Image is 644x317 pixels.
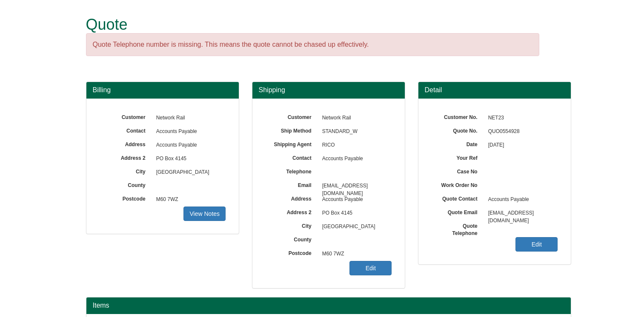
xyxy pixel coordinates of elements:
span: Accounts Payable [152,139,226,152]
label: Ship Method [265,125,318,135]
label: County [265,234,318,243]
span: Accounts Payable [318,193,392,207]
label: County [99,179,152,189]
label: Quote No. [431,125,484,135]
label: City [265,220,318,230]
label: Quote Contact [431,193,484,203]
label: Telephone [265,166,318,175]
label: Date [431,139,484,148]
label: Address 2 [99,152,152,162]
span: [GEOGRAPHIC_DATA] [318,220,392,234]
label: Contact [99,125,152,135]
label: City [99,166,152,175]
span: M60 7WZ [318,247,392,261]
span: [EMAIL_ADDRESS][DOMAIN_NAME] [484,207,558,220]
h3: Billing [93,86,232,94]
a: View Notes [183,207,226,221]
label: Customer [265,111,318,121]
span: NET23 [484,111,558,125]
span: [EMAIL_ADDRESS][DOMAIN_NAME] [318,179,392,193]
label: Postcode [99,193,152,203]
label: Work Order No [431,179,484,189]
label: Customer No. [431,111,484,121]
span: Network Rail [152,111,226,125]
label: Case No [431,166,484,175]
h1: Quote [86,16,539,33]
label: Quote Telephone [431,220,484,237]
span: [GEOGRAPHIC_DATA] [152,166,226,179]
h3: Shipping [259,86,398,94]
h2: Items [93,302,564,309]
div: Quote Telephone number is missing. This means the quote cannot be chased up effectively. [86,33,539,57]
span: M60 7WZ [152,193,226,207]
span: Network Rail [318,111,392,125]
span: PO Box 4145 [318,207,392,220]
label: Quote Email [431,207,484,216]
span: RICO [318,139,392,152]
label: Your Ref [431,152,484,162]
span: PO Box 4145 [152,152,226,166]
label: Postcode [265,247,318,257]
a: Edit [349,261,392,275]
label: Customer [99,111,152,121]
span: STANDARD_W [318,125,392,139]
span: Accounts Payable [318,152,392,166]
span: [DATE] [484,139,558,152]
span: Accounts Payable [152,125,226,139]
a: Edit [515,237,558,252]
label: Address [99,139,152,148]
h3: Detail [425,86,564,94]
label: Address [265,193,318,203]
label: Email [265,179,318,189]
span: Accounts Payable [484,193,558,207]
span: QUO0554928 [484,125,558,139]
label: Shipping Agent [265,139,318,148]
label: Address 2 [265,207,318,216]
label: Contact [265,152,318,162]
